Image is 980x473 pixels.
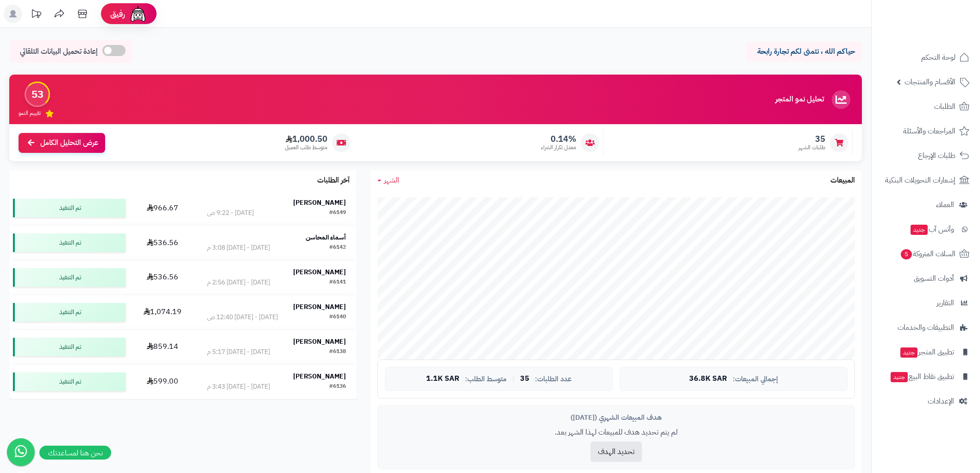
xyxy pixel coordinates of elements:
div: هدف المبيعات الشهري ([DATE]) [385,413,848,423]
div: [DATE] - [DATE] 2:56 م [207,278,270,287]
a: الشهر [377,175,399,186]
strong: [PERSON_NAME] [293,267,346,277]
span: التقارير [936,296,954,309]
div: تم التنفيذ [13,338,126,356]
td: 1,074.19 [129,295,196,329]
a: تحديثات المنصة [25,5,48,25]
strong: [PERSON_NAME] [293,372,346,381]
td: 536.56 [129,226,196,260]
a: لوحة التحكم [877,46,974,69]
h3: تحليل نمو المتجر [775,95,824,104]
span: 35 [520,375,529,383]
h3: المبيعات [830,177,855,185]
span: التطبيقات والخدمات [898,321,954,334]
div: تم التنفيذ [13,233,126,252]
span: المراجعات والأسئلة [903,125,955,138]
span: طلبات الشهر [798,144,825,151]
span: تقييم النمو [19,109,41,117]
span: 35 [798,134,825,144]
span: معدل تكرار الشراء [541,144,576,151]
span: أدوات التسويق [914,272,954,285]
span: 5 [901,249,912,259]
span: عدد الطلبات: [535,375,572,383]
span: 1.1K SAR [426,375,459,383]
div: تم التنفيذ [13,199,126,217]
td: 966.67 [129,191,196,225]
div: #6140 [329,313,346,322]
img: ai-face.png [129,5,147,23]
span: متوسط الطلب: [465,375,507,383]
strong: [PERSON_NAME] [293,337,346,347]
span: جديد [891,372,908,382]
a: التقارير [877,292,974,314]
a: السلات المتروكة5 [877,243,974,265]
span: طلبات الإرجاع [918,149,955,162]
div: [DATE] - [DATE] 12:40 ص [207,313,278,322]
div: #6136 [329,382,346,391]
a: الإعدادات [877,390,974,412]
a: العملاء [877,194,974,216]
a: تطبيق المتجرجديد [877,341,974,363]
td: 536.56 [129,260,196,295]
span: إعادة تحميل البيانات التلقائي [20,46,98,57]
span: 1,000.50 [285,134,327,144]
span: رفيق [110,8,125,19]
td: 859.14 [129,330,196,364]
a: تطبيق نقاط البيعجديد [877,366,974,388]
span: الأقسام والمنتجات [905,76,955,88]
p: لم يتم تحديد هدف للمبيعات لهذا الشهر بعد. [385,427,848,438]
span: تطبيق المتجر [899,346,954,359]
div: [DATE] - [DATE] 5:17 م [207,347,270,357]
a: المراجعات والأسئلة [877,120,974,142]
h3: آخر الطلبات [317,177,350,185]
button: تحديد الهدف [591,441,642,462]
p: حياكم الله ، نتمنى لكم تجارة رابحة [753,46,855,57]
span: لوحة التحكم [921,51,955,64]
div: [DATE] - 9:22 ص [207,208,254,218]
div: تم التنفيذ [13,372,126,391]
span: عرض التحليل الكامل [40,138,98,148]
a: وآتس آبجديد [877,218,974,240]
span: الطلبات [934,100,955,113]
a: إشعارات التحويلات البنكية [877,169,974,191]
a: أدوات التسويق [877,267,974,290]
span: العملاء [936,198,954,211]
img: logo-2.png [917,26,971,45]
strong: أسماء المحاسن [306,233,346,242]
span: 36.8K SAR [689,375,727,383]
span: جديد [900,347,917,358]
div: تم التنفيذ [13,303,126,322]
span: 0.14% [541,134,576,144]
div: #6138 [329,347,346,357]
strong: [PERSON_NAME] [293,198,346,208]
div: [DATE] - [DATE] 3:08 م [207,243,270,252]
span: إشعارات التحويلات البنكية [885,174,955,187]
a: التطبيقات والخدمات [877,316,974,339]
span: تطبيق نقاط البيع [890,370,954,383]
span: إجمالي المبيعات: [733,375,778,383]
span: الإعدادات [928,395,954,408]
div: #6149 [329,208,346,218]
span: وآتس آب [910,223,954,236]
span: السلات المتروكة [900,247,955,260]
div: [DATE] - [DATE] 3:43 م [207,382,270,391]
td: 599.00 [129,365,196,399]
span: متوسط طلب العميل [285,144,327,151]
a: عرض التحليل الكامل [19,133,105,153]
div: #6141 [329,278,346,287]
span: | [512,375,515,382]
a: الطلبات [877,95,974,118]
span: جديد [911,225,928,235]
a: طلبات الإرجاع [877,145,974,167]
strong: [PERSON_NAME] [293,302,346,312]
div: تم التنفيذ [13,268,126,287]
span: الشهر [384,175,399,186]
div: #6142 [329,243,346,252]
